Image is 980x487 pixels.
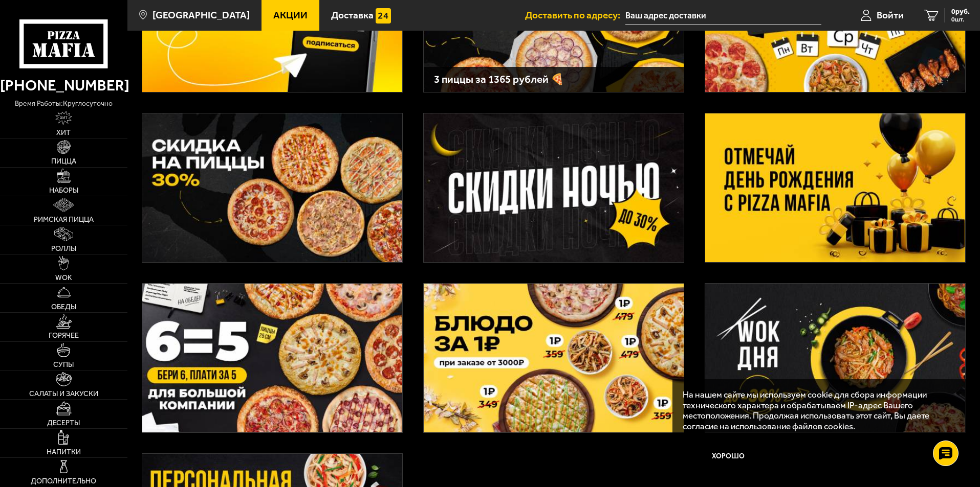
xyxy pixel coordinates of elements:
span: Горячее [49,332,79,339]
img: 15daf4d41897b9f0e9f617042186c801.svg [376,8,391,24]
span: Обеды [51,304,76,311]
span: Римская пицца [34,216,94,223]
span: Дополнительно [31,478,96,485]
h3: 3 пиццы за 1365 рублей 🍕 [434,74,673,85]
button: Хорошо [683,442,775,472]
span: Супы [53,361,74,368]
input: Ваш адрес доставки [625,6,821,25]
span: Войти [877,10,904,20]
span: WOK [55,274,72,282]
span: Доставка [331,10,374,20]
span: Наборы [49,187,78,194]
p: На нашем сайте мы используем cookie для сбора информации технического характера и обрабатываем IP... [683,389,950,432]
span: 0 шт. [951,16,970,22]
span: Доставить по адресу: [525,10,625,20]
span: Роллы [51,245,76,252]
span: Напитки [47,449,81,456]
span: Хит [56,129,71,136]
span: [GEOGRAPHIC_DATA] [153,10,250,20]
span: 0 руб. [951,8,970,15]
span: Десерты [47,420,80,427]
span: Акции [273,10,308,20]
span: Пицца [51,158,76,165]
span: Салаты и закуски [29,390,98,398]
